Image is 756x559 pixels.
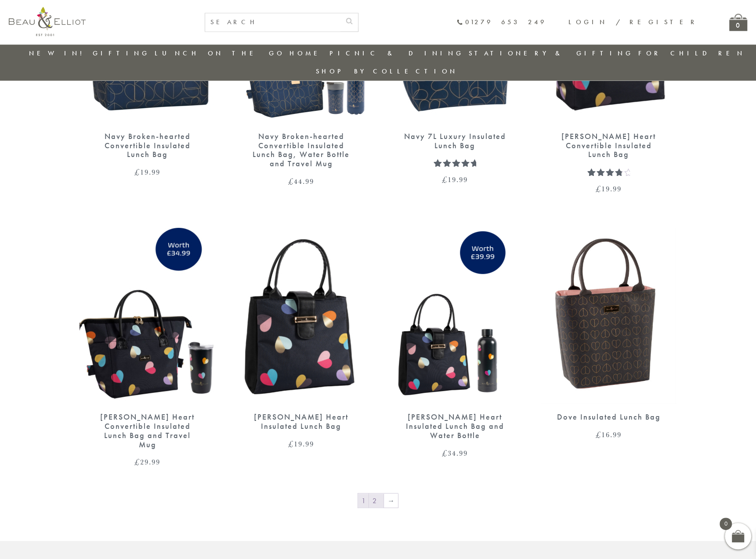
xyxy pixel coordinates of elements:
[729,14,747,31] a: 0
[384,493,398,508] a: →
[288,438,314,449] bdi: 19.99
[387,228,523,457] a: Emily Heart Insulated Lunch Bag and Water Bottle [PERSON_NAME] Heart Insulated Lunch Bag and Wate...
[596,429,622,440] bdi: 16.99
[556,132,662,159] div: [PERSON_NAME] Heart Convertible Insulated Lunch Bag
[442,448,468,458] bdi: 34.99
[541,228,676,404] img: Dove Insulated Lunch Bag
[205,13,340,31] input: SEARCH
[288,176,314,186] bdi: 44.99
[288,438,294,449] span: £
[80,493,677,510] nav: Product Pagination
[402,413,508,440] div: [PERSON_NAME] Heart Insulated Lunch Bag and Water Bottle
[596,183,601,194] span: £
[134,167,160,177] bdi: 19.99
[155,49,285,58] a: Lunch On The Go
[456,18,546,26] a: 01279 653 249
[434,159,476,210] span: Rated out of 5 based on customer rating
[402,132,508,150] div: Navy 7L Luxury Insulated Lunch Bag
[134,167,140,177] span: £
[442,174,468,185] bdi: 19.99
[249,413,354,431] div: [PERSON_NAME] Heart Insulated Lunch Bag
[233,228,369,404] img: Emily Heart Insulated Lunch Bag
[369,493,383,508] a: Page 2
[442,448,448,458] span: £
[541,228,677,438] a: Dove Insulated Lunch Bag Dove Insulated Lunch Bag £16.99
[233,228,369,448] a: Emily Heart Insulated Lunch Bag [PERSON_NAME] Heart Insulated Lunch Bag £19.99
[134,457,140,467] span: £
[93,49,150,58] a: Gifting
[720,518,732,530] span: 0
[329,49,464,58] a: Picnic & Dining
[434,159,476,167] div: Rated 5.00 out of 5
[316,67,458,76] a: Shop by collection
[556,413,662,422] div: Dove Insulated Lunch Bag
[80,228,216,404] img: Emily Heart Convertible Lunch Bag and Travel Mug
[289,49,325,58] a: Home
[442,174,448,185] span: £
[134,457,160,467] bdi: 29.99
[587,168,622,227] span: Rated out of 5 based on customer rating
[596,183,622,194] bdi: 19.99
[596,429,601,440] span: £
[587,168,630,176] div: Rated 4.00 out of 5
[638,49,745,58] a: For Children
[469,49,633,58] a: Stationery & Gifting
[29,49,88,58] a: New in!
[358,493,369,508] span: Page 1
[434,159,438,179] span: 1
[568,18,698,26] a: Login / Register
[288,176,294,186] span: £
[95,132,200,159] div: Navy Broken-hearted Convertible Insulated Lunch Bag
[387,228,523,404] img: Emily Heart Insulated Lunch Bag and Water Bottle
[9,7,86,36] img: logo
[95,413,200,449] div: [PERSON_NAME] Heart Convertible Insulated Lunch Bag and Travel Mug
[249,132,354,168] div: Navy Broken-hearted Convertible Insulated Lunch Bag, Water Bottle and Travel Mug
[587,168,592,188] span: 1
[80,228,216,466] a: Emily Heart Convertible Lunch Bag and Travel Mug [PERSON_NAME] Heart Convertible Insulated Lunch ...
